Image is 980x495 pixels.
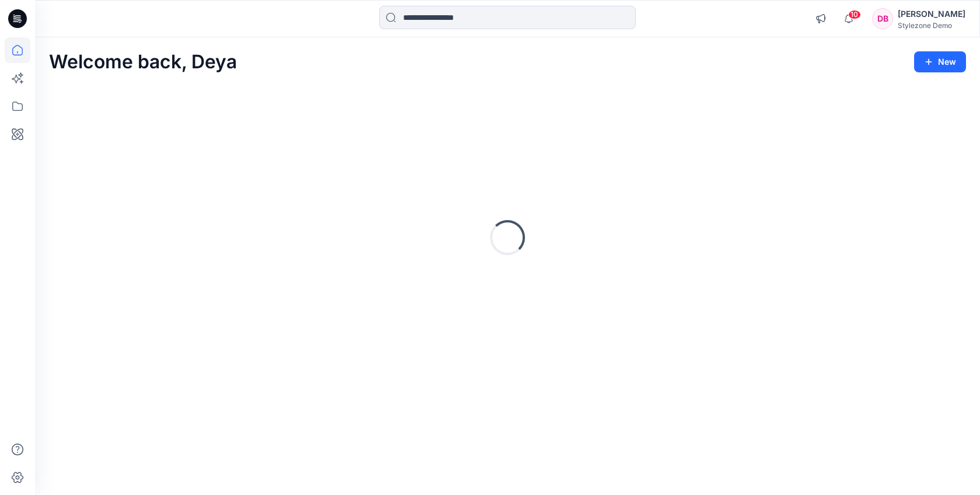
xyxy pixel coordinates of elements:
[914,51,966,72] button: New
[848,10,861,19] span: 10
[872,8,893,29] div: DB
[898,7,965,21] div: [PERSON_NAME]
[49,51,237,73] h2: Welcome back, Deya
[898,21,965,30] div: Stylezone Demo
